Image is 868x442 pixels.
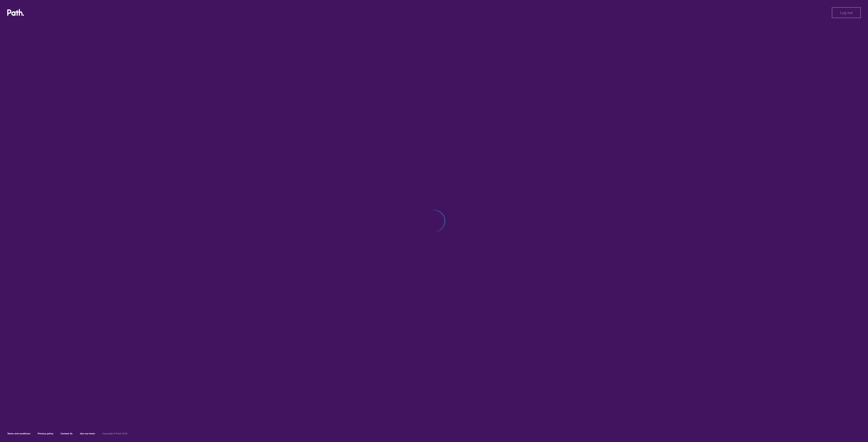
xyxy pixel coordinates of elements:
span: Log out [840,11,853,15]
a: Contact Us [61,432,73,435]
h6: Copyright © Path 2018 [102,432,127,435]
a: Join our team [80,432,95,435]
a: Privacy policy [38,432,53,435]
a: Terms and conditions [7,432,31,435]
button: Log out [832,7,861,18]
